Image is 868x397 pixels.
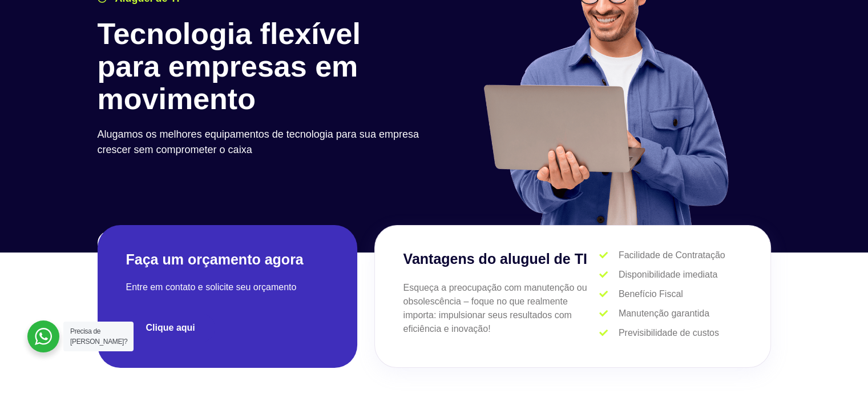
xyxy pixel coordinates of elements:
[126,280,329,294] p: Entre em contato e solicite seu orçamento
[403,281,600,336] p: Esqueça a preocupação com manutenção ou obsolescência – foque no que realmente importa: impulsion...
[98,127,429,158] p: Alugamos os melhores equipamentos de tecnologia para sua empresa crescer sem comprometer o caixa
[612,18,868,397] iframe: Chat Widget
[70,327,127,346] span: Precisa de [PERSON_NAME]?
[612,18,868,397] div: Widget de chat
[403,248,600,270] h3: Vantagens do aluguel de TI
[98,18,429,116] h1: Tecnologia flexível para empresas em movimento
[126,314,215,342] a: Clique aqui
[126,250,329,269] h2: Faça um orçamento agora
[146,323,195,332] span: Clique aqui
